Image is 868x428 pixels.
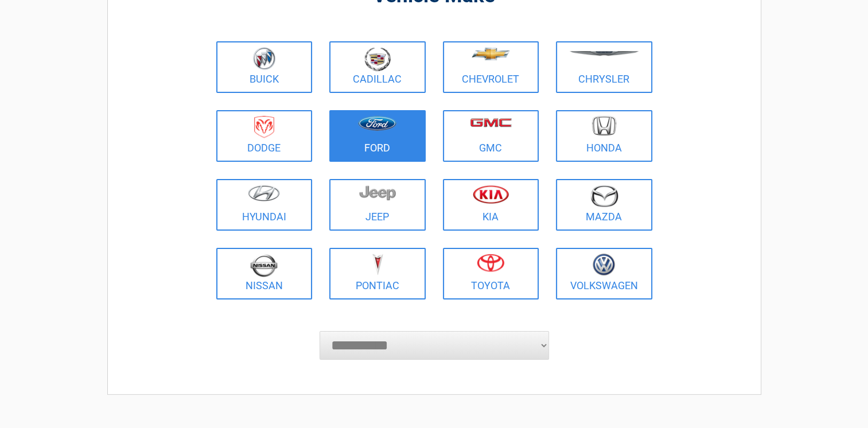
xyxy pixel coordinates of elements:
[216,179,313,231] a: Hyundai
[593,254,615,276] img: volkswagen
[556,110,652,162] a: Honda
[443,248,539,299] a: Toyota
[372,254,383,275] img: pontiac
[556,248,652,299] a: Volkswagen
[472,48,510,60] img: chevrolet
[358,116,396,131] img: ford
[329,41,426,93] a: Cadillac
[329,248,426,299] a: Pontiac
[216,110,313,162] a: Dodge
[248,185,280,201] img: hyundai
[443,41,539,93] a: Chevrolet
[329,110,426,162] a: Ford
[556,41,652,93] a: Chrysler
[477,254,504,272] img: toyota
[329,179,426,231] a: Jeep
[254,116,274,138] img: dodge
[473,185,509,204] img: kia
[443,110,539,162] a: GMC
[470,118,512,127] img: gmc
[216,41,313,93] a: Buick
[364,47,391,71] img: cadillac
[556,179,652,231] a: Mazda
[443,179,539,231] a: Kia
[250,254,278,277] img: nissan
[592,116,616,136] img: honda
[569,51,639,56] img: chrysler
[216,248,313,299] a: Nissan
[253,47,275,70] img: buick
[359,185,396,201] img: jeep
[590,185,618,207] img: mazda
